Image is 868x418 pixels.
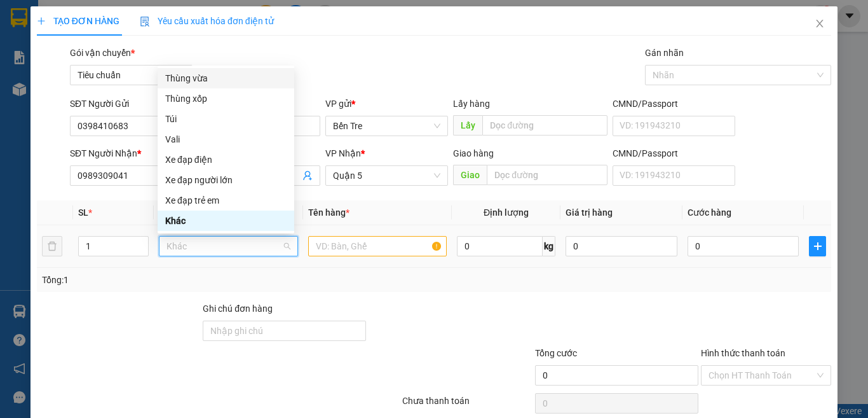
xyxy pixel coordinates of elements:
[203,303,273,314] label: Ghi chú đơn hàng
[158,129,294,150] div: Vali
[70,146,193,160] div: SĐT Người Nhận
[487,165,607,185] input: Dọc đường
[165,193,287,207] div: Xe đạp trẻ em
[78,66,185,85] span: Tiêu chuẩn
[165,112,287,126] div: Túi
[482,115,607,136] input: Dọc đường
[203,321,366,341] input: Ghi chú đơn hàng
[42,236,62,256] button: delete
[166,237,290,256] span: Khác
[809,236,826,256] button: plus
[70,48,135,58] span: Gói vận chuyển
[308,207,349,218] span: Tên hàng
[158,211,294,231] div: Khác
[42,273,336,287] div: Tổng: 1
[165,71,287,85] div: Thùng vừa
[802,6,837,42] button: Close
[401,394,534,416] div: Chưa thanh toán
[37,17,46,25] span: plus
[325,148,361,158] span: VP Nhận
[78,207,88,218] span: SL
[37,16,119,26] span: TẠO ĐƠN HÀNG
[453,165,487,185] span: Giao
[158,68,294,88] div: Thùng vừa
[165,214,287,228] div: Khác
[333,116,440,136] span: Bến Tre
[165,92,287,106] div: Thùng xốp
[810,241,825,251] span: plus
[543,236,555,256] span: kg
[535,348,577,358] span: Tổng cước
[566,236,677,256] input: 0
[308,236,447,256] input: VD: Bàn, Ghế
[158,88,294,109] div: Thùng xốp
[613,146,735,160] div: CMND/Passport
[333,166,440,185] span: Quận 5
[165,132,287,146] div: Vali
[453,115,482,136] span: Lấy
[815,18,825,29] span: close
[453,99,490,109] span: Lấy hàng
[566,207,613,218] span: Giá trị hàng
[158,170,294,190] div: Xe đạp người lớn
[645,48,684,58] label: Gán nhãn
[613,97,735,111] div: CMND/Passport
[158,150,294,170] div: Xe đạp điện
[302,171,313,181] span: user-add
[140,17,150,27] img: icon
[701,348,785,358] label: Hình thức thanh toán
[165,173,287,187] div: Xe đạp người lớn
[453,148,494,158] span: Giao hàng
[158,190,294,211] div: Xe đạp trẻ em
[165,153,287,167] div: Xe đạp điện
[325,97,448,111] div: VP gửi
[70,97,193,111] div: SĐT Người Gửi
[484,207,529,218] span: Định lượng
[140,16,274,26] span: Yêu cầu xuất hóa đơn điện tử
[158,109,294,129] div: Túi
[688,207,731,218] span: Cước hàng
